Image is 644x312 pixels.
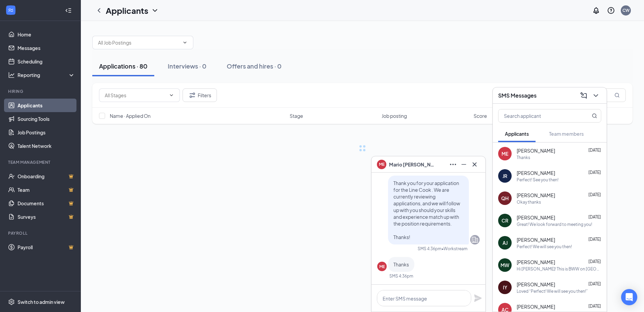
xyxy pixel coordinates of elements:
span: [PERSON_NAME] [517,303,555,310]
span: [PERSON_NAME] [517,281,555,288]
span: [DATE] [588,170,601,175]
span: Mario [PERSON_NAME] [389,161,436,168]
svg: ChevronDown [169,93,174,98]
button: Minimize [458,159,469,170]
a: Messages [18,41,75,55]
div: Hiring [8,88,74,94]
span: [DATE] [588,259,601,264]
div: Loved “Perfect! We will see you then!” [517,288,588,294]
span: [PERSON_NAME] [517,147,555,154]
input: All Job Postings [98,39,180,46]
svg: Filter [188,91,196,99]
input: Search applicant [498,109,578,122]
span: [PERSON_NAME] [517,192,555,199]
span: [DATE] [588,237,601,242]
div: SMS 4:36pm [389,273,413,279]
div: Team Management [8,159,74,165]
div: Reporting [18,72,75,78]
span: Job posting [382,112,407,119]
a: OnboardingCrown [18,170,75,183]
svg: Plane [474,294,482,302]
div: JR [503,173,507,179]
div: IY [503,284,507,291]
span: Team members [549,131,584,137]
svg: ChevronDown [182,40,188,45]
div: Thanks [517,155,530,160]
svg: MagnifyingGlass [614,93,620,98]
svg: Minimize [460,160,468,168]
div: SMS 4:36pm [418,246,442,252]
span: Stage [290,112,303,119]
h3: SMS Messages [498,92,537,99]
a: Home [18,28,75,41]
button: Cross [469,159,480,170]
span: Thank you for your application for the Line Cook . We are currently reviewing applications, and w... [393,180,460,240]
span: [DATE] [588,304,601,309]
span: Name · Applied On [110,112,151,119]
button: ComposeMessage [578,90,589,101]
div: Open Intercom Messenger [621,289,637,305]
svg: ChevronLeft [95,6,103,15]
div: Switch to admin view [18,298,65,305]
div: ME [379,264,385,269]
a: SurveysCrown [18,210,75,224]
div: ME [502,150,508,157]
a: Applicants [18,99,75,112]
svg: WorkstreamLogo [7,7,14,14]
div: Okay thanks [517,199,541,205]
a: PayrollCrown [18,240,75,254]
div: CW [622,7,630,13]
div: CR [502,217,508,224]
svg: ChevronDown [592,92,600,100]
div: AJ [503,239,508,246]
div: Offers and hires · 0 [227,62,282,70]
h1: Applicants [106,5,148,16]
div: QH [501,195,509,202]
span: Applicants [505,131,529,137]
a: Scheduling [18,55,75,68]
div: Perfect! See you then! [517,177,558,183]
div: MW [501,262,509,268]
div: Applications · 80 [99,62,148,70]
button: ChevronDown [590,90,601,101]
span: [PERSON_NAME] [517,170,555,176]
a: Sourcing Tools [18,112,75,126]
span: Score [474,112,487,119]
div: Perfect! We will see you then! [517,244,572,250]
button: Ellipses [448,159,458,170]
svg: Cross [471,160,479,168]
svg: MagnifyingGlass [592,113,597,119]
span: Thanks [393,261,409,267]
div: Payroll [8,230,74,236]
div: Great! We look forward to meeting you! [517,222,592,227]
svg: QuestionInfo [607,6,615,15]
span: [DATE] [588,214,601,219]
svg: Settings [8,298,15,305]
a: Job Postings [18,126,75,139]
a: TeamCrown [18,183,75,197]
a: DocumentsCrown [18,197,75,210]
span: • Workstream [442,246,468,252]
input: All Stages [105,92,166,99]
span: [DATE] [588,281,601,286]
a: Talent Network [18,139,75,153]
svg: Notifications [592,6,600,15]
button: Filter Filters [183,88,217,102]
span: [DATE] [588,192,601,197]
svg: Collapse [65,7,72,14]
span: [PERSON_NAME] [517,236,555,243]
svg: Company [471,236,479,244]
svg: ComposeMessage [580,92,588,100]
svg: Ellipses [449,160,457,168]
div: Hi [PERSON_NAME]! This is BWW on [GEOGRAPHIC_DATA]. If you are still interested in the serving po... [517,266,601,272]
span: [PERSON_NAME] [517,259,555,265]
span: [DATE] [588,148,601,153]
svg: Analysis [8,72,15,78]
div: Interviews · 0 [168,62,206,70]
svg: ChevronDown [151,6,159,15]
span: [PERSON_NAME] [517,214,555,221]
